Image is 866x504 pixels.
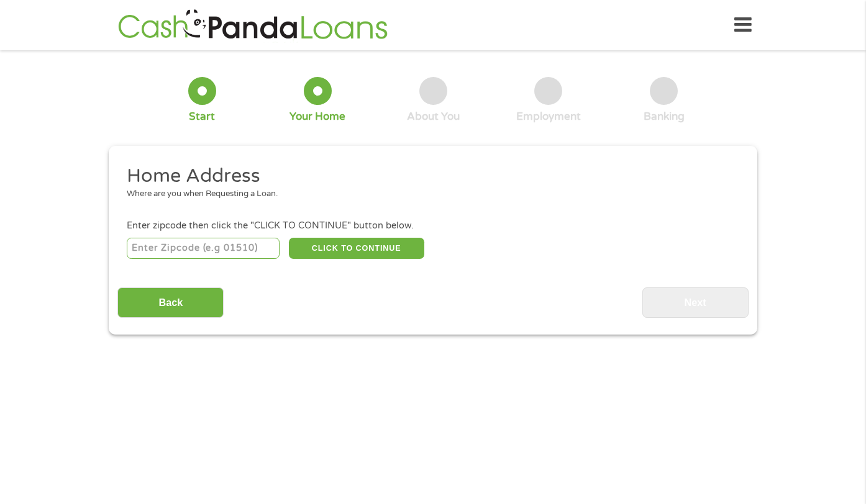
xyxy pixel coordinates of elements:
input: Enter Zipcode (e.g 01510) [127,238,280,259]
div: Where are you when Requesting a Loan. [127,188,731,200]
div: Enter zipcode then click the "CLICK TO CONTINUE" button below. [127,219,739,233]
div: Banking [644,110,685,124]
input: Back [117,287,224,318]
img: GetLoanNow Logo [114,7,391,43]
div: Your Home [289,110,345,124]
div: Start [189,110,215,124]
div: Employment [516,110,581,124]
div: About You [407,110,460,124]
h2: Home Address [127,164,731,189]
input: Next [642,287,749,318]
button: CLICK TO CONTINUE [289,238,424,259]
